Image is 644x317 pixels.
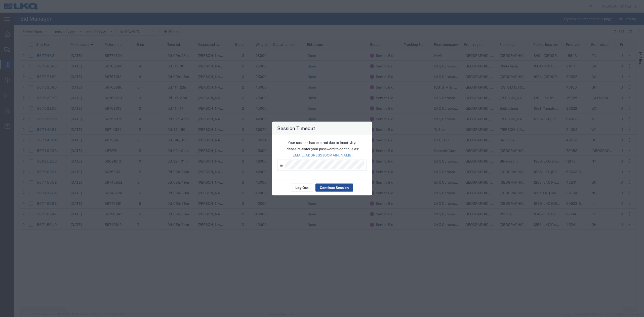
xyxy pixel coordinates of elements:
h4: Session Timeout [277,125,315,132]
p: [EMAIL_ADDRESS][DOMAIN_NAME] [277,153,367,158]
p: Please re-enter your password to continue as: [277,146,367,152]
button: Log Out [291,184,313,192]
p: Your session has expired due to inactivity. [277,140,367,145]
button: Continue Session [315,184,353,192]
